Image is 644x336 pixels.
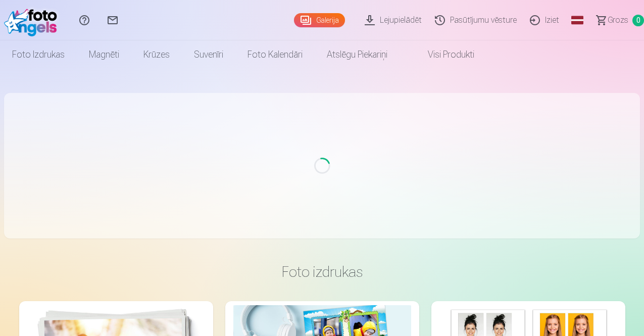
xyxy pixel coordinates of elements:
h3: Foto izdrukas [27,263,617,281]
span: 0 [632,15,644,26]
span: Grozs [608,14,628,26]
a: Magnēti [77,40,131,69]
a: Suvenīri [182,40,235,69]
img: /fa1 [4,4,62,36]
a: Krūzes [131,40,182,69]
a: Visi produkti [400,40,486,69]
a: Foto kalendāri [235,40,315,69]
a: Atslēgu piekariņi [315,40,400,69]
a: Galerija [294,13,345,27]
